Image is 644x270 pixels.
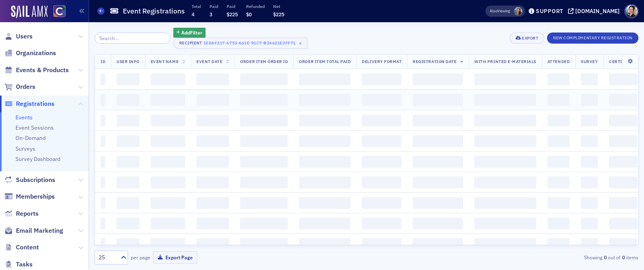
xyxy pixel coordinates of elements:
[246,4,265,9] p: Refunded
[581,73,598,85] span: ‌
[4,100,54,108] a: Registrations
[547,197,570,209] span: ‌
[362,59,402,64] span: Delivery Format
[299,156,351,168] span: ‌
[116,115,140,126] span: ‌
[101,115,105,126] span: ‌
[463,254,638,261] div: Showing out of items
[116,197,140,209] span: ‌
[116,238,140,250] span: ‌
[581,238,598,250] span: ‌
[179,40,202,46] div: Recipient
[101,135,105,147] span: ‌
[609,238,637,250] span: ‌
[204,39,296,47] div: 1edaf217-6753-661e-91c7-b2a621e2ff71
[151,94,185,106] span: ‌
[510,33,544,44] button: Export
[16,114,33,121] a: Events
[413,115,463,126] span: ‌
[362,115,402,126] span: ‌
[536,8,563,15] div: Support
[53,5,66,17] img: SailAMX
[240,94,288,106] span: ‌
[16,226,63,235] span: Email Marketing
[16,145,35,152] a: Surveys
[240,73,288,85] span: ‌
[151,59,178,64] span: Event Name
[101,94,105,106] span: ‌
[522,36,538,40] div: Export
[240,238,288,250] span: ‌
[547,115,570,126] span: ‌
[568,8,623,14] button: [DOMAIN_NAME]
[413,135,463,147] span: ‌
[227,4,238,9] p: Paid
[362,73,402,85] span: ‌
[514,7,522,15] span: Tiffany Carson
[4,243,39,252] a: Content
[209,11,212,17] span: 3
[609,197,637,209] span: ‌
[609,156,637,168] span: ‌
[474,135,536,147] span: ‌
[16,100,54,108] span: Registrations
[11,6,48,18] img: SailAMX
[609,73,637,85] span: ‌
[196,115,229,126] span: ‌
[196,94,229,106] span: ‌
[131,254,150,261] label: per page
[273,4,284,9] p: Net
[621,254,626,261] strong: 0
[547,33,638,44] button: New Complimentary Registration
[101,59,105,64] span: ID
[101,176,105,188] span: ‌
[101,197,105,209] span: ‌
[609,218,637,230] span: ‌
[413,238,463,250] span: ‌
[581,59,598,64] span: Survey
[151,156,185,168] span: ‌
[196,135,229,147] span: ‌
[151,135,185,147] span: ‌
[575,8,620,15] div: [DOMAIN_NAME]
[413,176,463,188] span: ‌
[16,243,39,252] span: Content
[547,59,570,64] span: Attended
[490,8,510,14] span: Viewing
[581,156,598,168] span: ‌
[116,135,140,147] span: ‌
[151,218,185,230] span: ‌
[116,156,140,168] span: ‌
[192,4,201,9] p: Total
[547,94,570,106] span: ‌
[299,94,351,106] span: ‌
[362,197,402,209] span: ‌
[581,135,598,147] span: ‌
[240,197,288,209] span: ‌
[362,135,402,147] span: ‌
[16,192,55,201] span: Memberships
[99,253,116,262] div: 25
[16,49,56,57] span: Organizations
[16,82,35,91] span: Orders
[581,94,598,106] span: ‌
[413,156,463,168] span: ‌
[581,218,598,230] span: ‌
[299,73,351,85] span: ‌
[299,176,351,188] span: ‌
[362,176,402,188] span: ‌
[116,176,140,188] span: ‌
[240,59,288,64] span: Order Item Order ID
[101,156,105,168] span: ‌
[116,59,140,64] span: User Info
[246,11,252,17] span: $0
[16,124,54,131] a: Event Sessions
[547,218,570,230] span: ‌
[547,156,570,168] span: ‌
[101,73,105,85] span: ‌
[581,176,598,188] span: ‌
[16,66,69,75] span: Events & Products
[609,135,637,147] span: ‌
[474,238,536,250] span: ‌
